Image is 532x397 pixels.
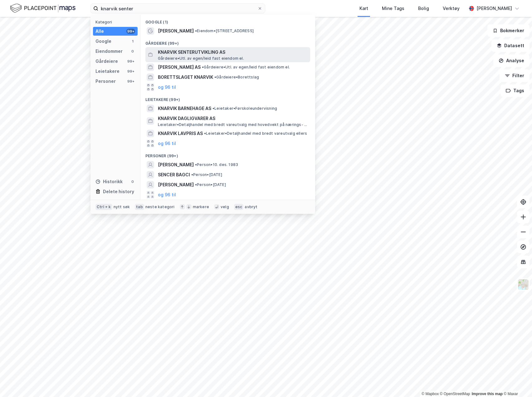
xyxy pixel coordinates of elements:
span: Gårdeiere • Utl. av egen/leid fast eiendom el. [202,65,290,70]
span: • [214,75,216,79]
a: Improve this map [472,392,503,396]
div: markere [193,204,209,209]
div: Kategori [95,20,138,24]
button: og 96 til [158,191,176,198]
div: velg [221,204,229,209]
a: Mapbox [422,392,439,396]
div: esc [234,204,244,210]
div: Leietakere (99+) [140,92,315,103]
div: 0 [130,179,135,184]
span: [PERSON_NAME] [158,27,194,35]
span: KNARVIK LAVPRIS AS [158,130,203,137]
div: Ctrl + k [95,204,112,210]
span: • [195,182,197,187]
button: Filter [500,69,530,82]
span: Leietaker • Detaljhandel med bredt vareutvalg med hovedvekt på nærings- og nytelsesmidler [158,122,309,127]
div: Alle [95,28,104,35]
span: Gårdeiere • Borettslag [214,75,259,80]
button: og 96 til [158,140,176,147]
span: Leietaker • Detaljhandel med bredt vareutvalg ellers [204,131,307,136]
span: [PERSON_NAME] [158,181,194,188]
div: Bolig [418,5,429,12]
span: Person • [DATE] [191,172,222,177]
div: Kontrollprogram for chat [501,367,532,397]
img: logo.f888ab2527a4732fd821a326f86c7f29.svg [10,3,76,14]
span: Leietaker • Førskoleundervisning [212,106,277,111]
div: neste kategori [145,204,175,209]
div: Gårdeiere [95,58,118,65]
button: Analyse [493,54,530,67]
div: 99+ [126,29,135,34]
div: Personer [95,78,116,85]
div: 1 [130,39,135,44]
div: Delete history [103,188,134,195]
div: Google [95,38,111,45]
div: Eiendommer [95,48,123,55]
span: SENCER BAGCI [158,171,190,178]
span: • [191,172,193,177]
a: OpenStreetMap [440,392,470,396]
div: avbryt [245,204,257,209]
span: Eiendom • [STREET_ADDRESS] [195,28,254,33]
div: [PERSON_NAME] [476,5,512,12]
span: [PERSON_NAME] [158,161,194,168]
div: 99+ [126,59,135,64]
span: • [202,65,204,69]
div: Verktøy [443,5,460,12]
div: 99+ [126,79,135,84]
div: nytt søk [114,204,130,209]
button: og 96 til [158,83,176,91]
div: Gårdeiere (99+) [140,36,315,47]
button: Tags [500,84,530,97]
span: Person • 10. des. 1983 [195,162,238,167]
div: Kart [359,5,368,12]
div: 99+ [126,69,135,74]
span: • [195,28,197,33]
span: KNARVIK BARNEHAGE AS [158,105,211,112]
span: BORETTSLAGET KNARVIK [158,73,213,81]
div: Personer (99+) [140,148,315,160]
div: tab [135,204,144,210]
button: Bokmerker [487,24,530,37]
span: [PERSON_NAME] AS [158,63,201,71]
span: KNARVIK SENTERUTVIKLING AS [158,48,308,56]
span: KNARVIK DAGLIGVARER AS [158,115,308,122]
div: Leietakere [95,68,120,75]
span: • [212,106,214,111]
div: Google (1) [140,15,315,26]
button: Datasett [491,39,530,52]
span: • [195,162,197,167]
span: Gårdeiere • Utl. av egen/leid fast eiendom el. [158,56,244,61]
img: Z [517,279,529,290]
div: 0 [130,49,135,54]
div: Mine Tags [382,5,404,12]
span: Person • [DATE] [195,182,226,187]
span: • [204,131,206,136]
input: Søk på adresse, matrikkel, gårdeiere, leietakere eller personer [98,4,257,13]
div: Historikk [95,178,123,185]
iframe: Chat Widget [501,367,532,397]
